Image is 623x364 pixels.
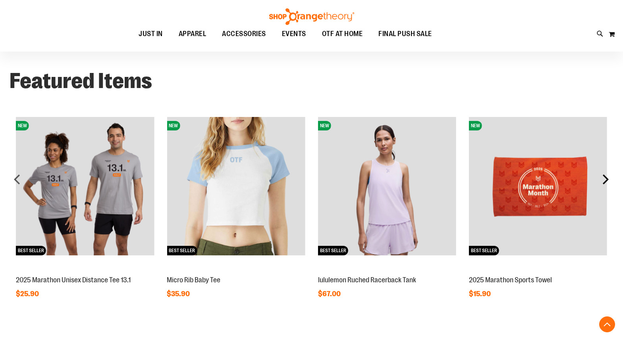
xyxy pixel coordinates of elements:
[214,25,274,43] a: ACCESSORIES
[469,267,607,274] a: 2025 Marathon Sports TowelNEWBEST SELLER
[16,267,154,274] a: 2025 Marathon Unisex Distance Tee 13.1NEWBEST SELLER
[171,25,214,43] a: APPAREL
[274,25,314,43] a: EVENTS
[167,117,305,255] img: Micro Rib Baby Tee
[16,121,29,130] span: NEW
[318,121,331,130] span: NEW
[599,316,615,332] button: Back To Top
[318,246,348,255] span: BEST SELLER
[469,290,492,298] span: $15.90
[16,246,46,255] span: BEST SELLER
[469,117,607,255] img: 2025 Marathon Sports Towel
[131,25,171,43] a: JUST IN
[167,276,220,284] a: Micro Rib Baby Tee
[16,290,40,298] span: $25.90
[222,25,266,43] span: ACCESSORIES
[469,121,482,130] span: NEW
[370,25,440,43] a: FINAL PUSH SALE
[469,246,499,255] span: BEST SELLER
[318,276,416,284] a: lululemon Ruched Racerback Tank
[318,117,456,255] img: lululemon Ruched Racerback Tank
[10,69,152,93] strong: Featured Items
[322,25,363,43] span: OTF AT HOME
[318,267,456,274] a: lululemon Ruched Racerback TankNEWBEST SELLER
[139,25,163,43] span: JUST IN
[16,276,131,284] a: 2025 Marathon Unisex Distance Tee 13.1
[469,276,552,284] a: 2025 Marathon Sports Towel
[167,121,180,130] span: NEW
[16,117,154,255] img: 2025 Marathon Unisex Distance Tee 13.1
[167,267,305,274] a: Micro Rib Baby TeeNEWBEST SELLER
[598,171,613,187] div: next
[282,25,306,43] span: EVENTS
[167,246,197,255] span: BEST SELLER
[179,25,206,43] span: APPAREL
[378,25,432,43] span: FINAL PUSH SALE
[10,171,25,187] div: prev
[167,290,191,298] span: $35.90
[268,8,355,25] img: Shop Orangetheory
[314,25,371,43] a: OTF AT HOME
[318,290,342,298] span: $67.00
